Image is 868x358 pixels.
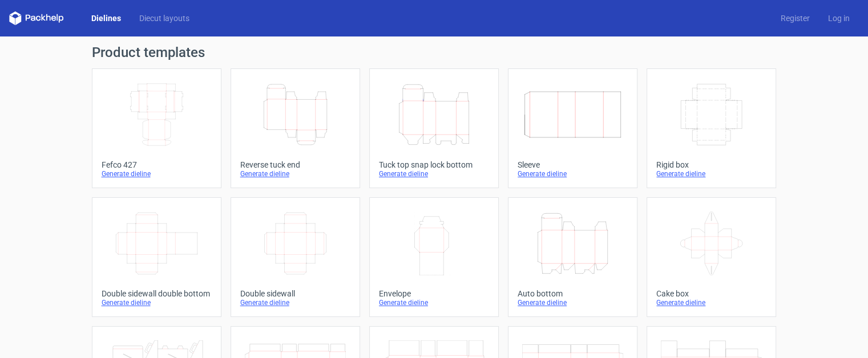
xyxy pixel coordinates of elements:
div: Cake box [656,289,766,298]
div: Generate dieline [102,298,212,307]
div: Auto bottom [518,289,628,298]
div: Double sidewall double bottom [102,289,212,298]
div: Generate dieline [379,169,489,178]
a: Fefco 427Generate dieline [92,68,221,188]
div: Generate dieline [518,169,628,178]
div: Generate dieline [656,298,766,307]
h1: Product templates [92,46,777,59]
div: Generate dieline [102,169,212,178]
a: Reverse tuck endGenerate dieline [231,68,360,188]
a: Dielines [82,13,130,24]
a: Register [772,13,819,24]
div: Generate dieline [240,298,350,307]
div: Sleeve [518,160,628,169]
div: Rigid box [656,160,766,169]
div: Generate dieline [656,169,766,178]
a: Diecut layouts [130,13,199,24]
div: Double sidewall [240,289,350,298]
a: Rigid boxGenerate dieline [647,68,776,188]
a: Cake boxGenerate dieline [647,197,776,317]
a: Auto bottomGenerate dieline [508,197,637,317]
a: Tuck top snap lock bottomGenerate dieline [369,68,499,188]
div: Generate dieline [240,169,350,178]
div: Reverse tuck end [240,160,350,169]
a: Double sidewallGenerate dieline [231,197,360,317]
div: Tuck top snap lock bottom [379,160,489,169]
a: Log in [819,13,859,24]
a: EnvelopeGenerate dieline [369,197,499,317]
div: Envelope [379,289,489,298]
div: Fefco 427 [102,160,212,169]
div: Generate dieline [379,298,489,307]
div: Generate dieline [518,298,628,307]
a: SleeveGenerate dieline [508,68,637,188]
a: Double sidewall double bottomGenerate dieline [92,197,221,317]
